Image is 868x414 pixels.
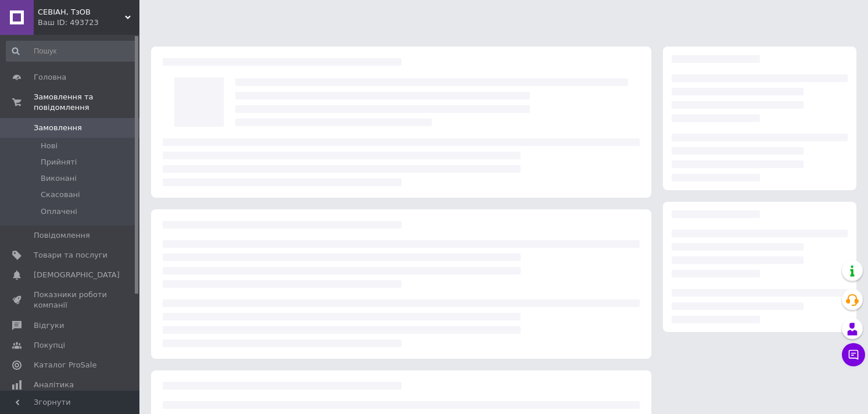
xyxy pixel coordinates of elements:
[34,290,107,310] span: Показники роботи компанії
[34,340,65,351] span: Покупці
[34,123,82,133] span: Замовлення
[41,141,58,151] span: Нові
[34,270,120,280] span: [DEMOGRAPHIC_DATA]
[41,190,80,200] span: Скасовані
[41,206,77,217] span: Оплачені
[34,380,74,390] span: Аналітика
[41,173,77,184] span: Виконані
[34,360,96,370] span: Каталог ProSale
[6,41,137,62] input: Пошук
[34,250,107,260] span: Товари та послуги
[41,157,77,167] span: Прийняті
[842,343,865,366] button: Чат з покупцем
[34,230,90,241] span: Повідомлення
[34,320,64,331] span: Відгуки
[38,17,139,28] div: Ваш ID: 493723
[34,72,66,83] span: Головна
[38,7,125,17] span: СЕВІАН, ТзОВ
[34,92,139,113] span: Замовлення та повідомлення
